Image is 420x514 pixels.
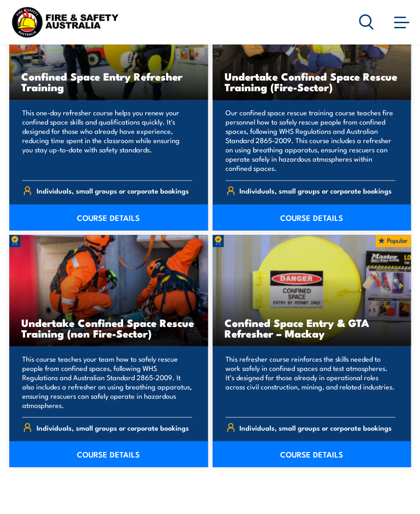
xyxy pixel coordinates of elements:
h3: Undertake Confined Space Rescue Training (non Fire-Sector) [21,317,196,338]
span: Individuals, small groups or corporate bookings [239,420,392,434]
span: Individuals, small groups or corporate bookings [239,183,392,198]
h3: Confined Space Entry & GTA Refresher – Mackay [225,317,399,338]
span: Individuals, small groups or corporate bookings [37,420,189,434]
p: This one-day refresher course helps you renew your confined space skills and qualifications quick... [22,108,192,173]
a: COURSE DETAILS [9,204,208,230]
p: This refresher course reinforces the skills needed to work safely in confined spaces and test atm... [226,354,395,409]
p: This course teaches your team how to safely rescue people from confined spaces, following WHS Reg... [22,354,192,409]
a: COURSE DETAILS [213,204,411,230]
a: COURSE DETAILS [213,441,411,467]
p: Our confined space rescue training course teaches fire personnel how to safely rescue people from... [226,108,395,173]
h3: Undertake Confined Space Rescue Training (Fire-Sector) [225,71,399,92]
a: COURSE DETAILS [9,441,208,467]
span: Individuals, small groups or corporate bookings [37,183,189,198]
h3: Confined Space Entry Refresher Training [21,71,196,92]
